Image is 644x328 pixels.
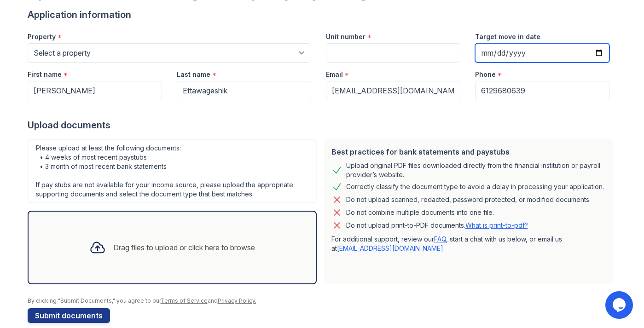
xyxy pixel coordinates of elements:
[218,297,256,304] a: Privacy Policy.
[475,32,540,41] label: Target move in date
[331,235,606,253] p: For additional support, review our , start a chat with us below, or email us at
[28,308,110,323] button: Submit documents
[346,181,604,192] div: Correctly classify the document type to avoid a delay in processing your application.
[28,32,56,41] label: Property
[28,119,617,132] div: Upload documents
[28,139,317,203] div: Please upload at least the following documents: • 4 weeks of most recent paystubs • 3 month of mo...
[346,161,606,179] div: Upload original PDF files downloaded directly from the financial institution or payroll provider’...
[346,221,528,230] p: Do not upload print-to-PDF documents.
[28,297,617,305] div: By clicking "Submit Documents," you agree to our and
[434,235,446,243] a: FAQ
[337,244,443,252] a: [EMAIL_ADDRESS][DOMAIN_NAME]
[605,291,635,319] iframe: chat widget
[331,146,606,157] div: Best practices for bank statements and paystubs
[177,70,210,79] label: Last name
[28,70,62,79] label: First name
[465,221,528,229] a: What is print-to-pdf?
[28,8,617,21] div: Application information
[346,207,494,218] div: Do not combine multiple documents into one file.
[475,70,496,79] label: Phone
[326,32,366,41] label: Unit number
[346,194,591,205] div: Do not upload scanned, redacted, password protected, or modified documents.
[326,70,343,79] label: Email
[113,242,255,253] div: Drag files to upload or click here to browse
[161,297,208,304] a: Terms of Service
